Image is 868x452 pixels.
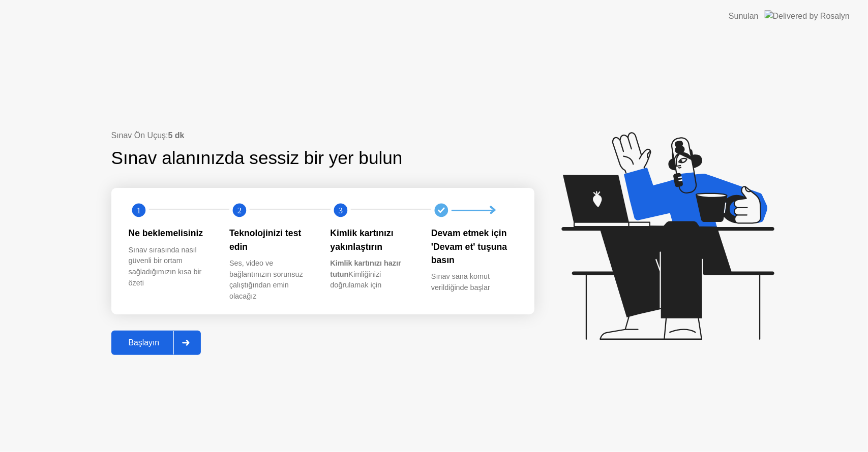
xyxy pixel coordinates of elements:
div: Kimlik kartınızı yakınlaştırın [331,227,415,253]
div: Sınav Ön Uçuş: [111,130,534,142]
img: Delivered by Rosalyn [765,10,850,22]
button: Başlayın [111,331,201,355]
div: Ses, video ve bağlantınızın sorunsuz çalıştığından emin olacağız [229,258,314,302]
text: 2 [237,206,242,215]
div: Kimliğinizi doğrulamak için [331,258,415,291]
text: 3 [338,206,342,215]
b: Kimlik kartınızı hazır tutun [331,259,401,278]
div: Sınav alanınızda sessiz bir yer bulun [111,145,470,172]
b: 5 dk [168,131,185,140]
div: Sunulan [729,10,759,22]
div: Sınav sırasında nasıl güvenli bir ortam sağladığımızın kısa bir özeti [129,245,214,288]
div: Devam etmek için 'Devam et' tuşuna basın [431,227,516,267]
div: Sınav sana komut verildiğinde başlar [431,271,516,293]
div: Ne beklemelisiniz [129,227,214,240]
div: Teknolojinizi test edin [229,227,314,253]
text: 1 [136,206,140,215]
div: Başlayın [114,338,174,347]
